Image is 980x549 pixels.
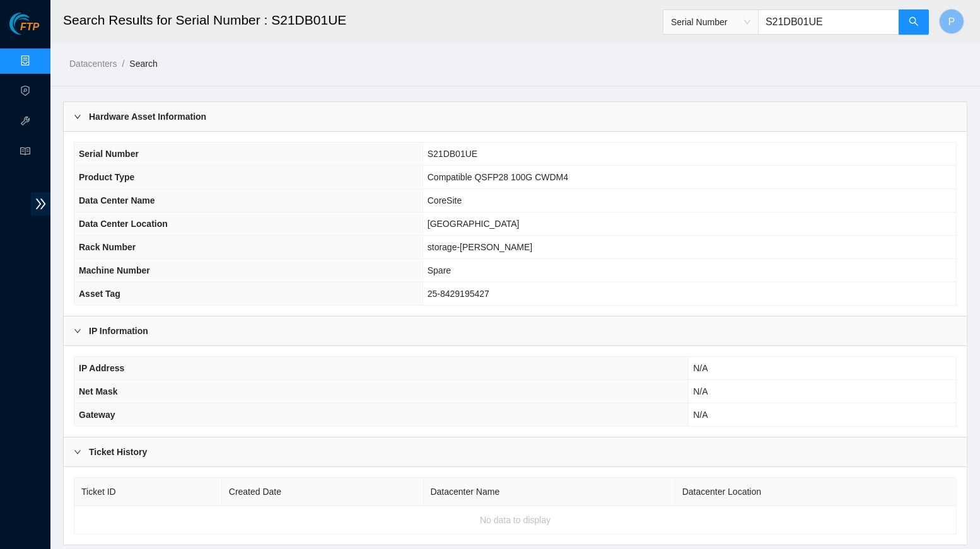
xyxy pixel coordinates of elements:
[122,59,124,69] span: /
[671,13,750,32] span: Serial Number
[20,21,39,33] span: FTP
[428,195,462,205] span: CoreSite
[74,506,957,535] td: No data to display
[74,448,81,456] span: right
[69,59,117,69] a: Datacenters
[428,149,477,159] span: S21DB01UE
[74,478,222,506] th: Ticket ID
[79,410,115,420] span: Gateway
[79,195,155,205] span: Data Center Name
[9,13,64,35] img: Akamai Technologies
[37,117,117,127] a: Hardware Test (isok)
[428,265,451,275] span: Spare
[129,59,157,69] a: Search
[37,86,86,96] a: Activity Logs
[89,445,147,459] b: Ticket History
[424,478,675,506] th: Datacenter Name
[79,219,168,229] span: Data Center Location
[89,324,148,338] b: IP Information
[74,327,81,335] span: right
[428,219,520,229] span: [GEOGRAPHIC_DATA]
[31,192,50,216] span: double-right
[79,242,136,252] span: Rack Number
[79,265,150,275] span: Machine Number
[74,113,81,120] span: right
[693,386,708,396] span: N/A
[64,102,967,131] div: Hardware Asset Information
[939,9,964,34] button: P
[758,9,899,35] input: Enter text here...
[64,437,967,466] div: Ticket History
[89,110,206,124] b: Hardware Asset Information
[37,56,88,66] a: Data Centers
[693,363,708,373] span: N/A
[79,289,120,299] span: Asset Tag
[675,478,957,506] th: Datacenter Location
[693,410,708,420] span: N/A
[428,289,489,299] span: 25-8429195427
[79,363,124,373] span: IP Address
[428,172,568,182] span: Compatible QSFP28 100G CWDM4
[428,242,533,252] span: storage-[PERSON_NAME]
[79,149,139,159] span: Serial Number
[64,316,967,345] div: IP Information
[9,23,39,39] a: Akamai TechnologiesFTP
[909,16,919,28] span: search
[899,9,929,35] button: search
[222,478,424,506] th: Created Date
[79,386,117,396] span: Net Mask
[948,14,955,30] span: P
[79,172,134,182] span: Product Type
[20,141,30,166] span: read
